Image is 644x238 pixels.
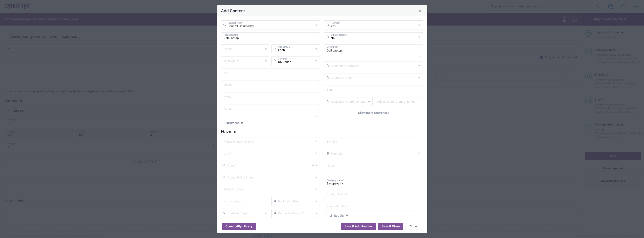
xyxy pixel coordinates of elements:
button: Save & Add Another [341,223,376,230]
label: Limited Qty [324,214,344,217]
button: Commodity Library [222,223,256,230]
button: Close [417,8,423,14]
span: Show more references [358,111,389,115]
button: Close [406,223,422,230]
label: Insurance [221,121,240,124]
h4: Hazmat [221,129,423,134]
h4: Add Content [221,8,245,14]
button: Save & Close [378,223,403,230]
